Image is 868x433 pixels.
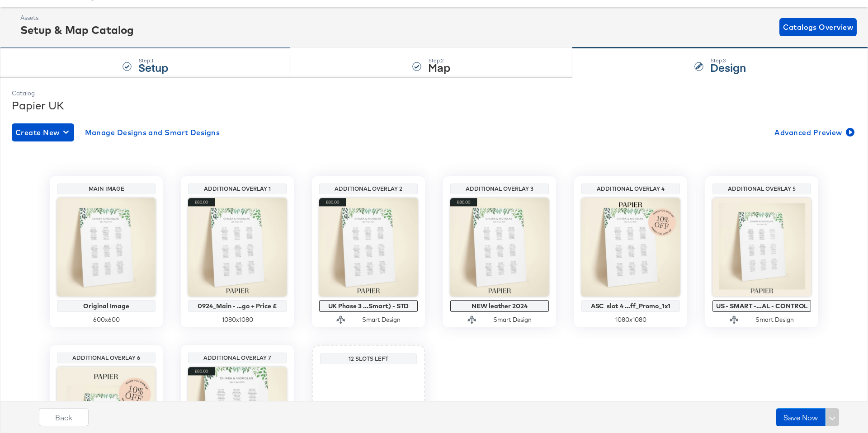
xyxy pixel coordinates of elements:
[59,185,153,193] div: Main Image
[190,354,284,362] div: Additional Overlay 7
[188,315,287,324] div: 1080 x 1080
[15,126,71,139] span: Create New
[584,185,678,193] div: Additional Overlay 4
[428,60,450,75] strong: Map
[715,185,809,193] div: Additional Overlay 5
[12,123,74,141] button: Create New
[190,185,284,193] div: Additional Overlay 1
[755,315,794,324] div: Smart Design
[362,315,401,324] div: Smart Design
[20,22,134,38] div: Setup & Map Catalog
[12,89,856,98] div: Catalog
[584,302,678,310] div: ASC slot 4 ...ff_Promo_1x1
[715,302,809,310] div: US - SMART -...AL - CONTROL
[138,60,168,75] strong: Setup
[710,57,746,64] div: Step: 3
[779,18,857,36] button: Catalogs Overview
[776,408,826,426] button: Save Now
[321,185,415,193] div: Additional Overlay 2
[20,14,134,22] div: Assets
[428,57,450,64] div: Step: 2
[710,60,746,75] strong: Design
[59,354,153,362] div: Additional Overlay 6
[771,123,856,141] button: Advanced Preview
[453,185,547,193] div: Additional Overlay 3
[138,57,168,64] div: Step: 1
[12,98,856,113] div: Papier UK
[321,302,415,310] div: UK Phase 3 ...Smart) - STD
[783,21,853,33] span: Catalogs Overview
[322,355,415,362] div: 12 Slots Left
[774,126,853,139] span: Advanced Preview
[57,315,156,324] div: 600 x 600
[190,302,284,310] div: 0924_Main - ...go + Price £
[85,126,220,139] span: Manage Designs and Smart Designs
[493,315,532,324] div: Smart Design
[581,315,680,324] div: 1080 x 1080
[453,302,547,310] div: NEW leather 2024
[39,408,89,426] button: Back
[81,123,224,141] button: Manage Designs and Smart Designs
[59,302,153,310] div: Original Image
